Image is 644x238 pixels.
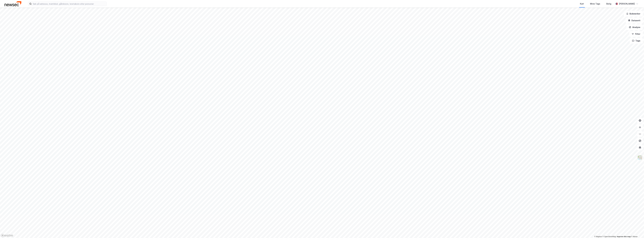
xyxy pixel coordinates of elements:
[590,2,600,5] div: Mine Tags
[630,225,644,238] div: Kontrollprogram for chat
[624,11,643,17] button: Bokmerker
[626,18,643,23] button: Datasett
[580,2,584,5] div: Kart
[629,31,643,37] button: Filter
[637,155,643,160] img: Z
[4,1,21,6] img: newsec-logo.f6e21ccffca1b3a03d2d.png
[1,234,13,237] a: Mapbox homepage
[630,225,644,238] iframe: Chat Widget
[617,236,631,238] a: Improve this map
[630,38,643,44] button: Tags
[627,24,643,30] button: Analyse
[619,2,635,5] div: [PERSON_NAME]
[603,236,616,238] a: OpenStreetMap
[607,2,611,5] div: Bolig
[594,236,602,238] a: Mapbox
[32,2,107,6] input: Søk på adresse, matrikkel, gårdeiere, leietakere eller personer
